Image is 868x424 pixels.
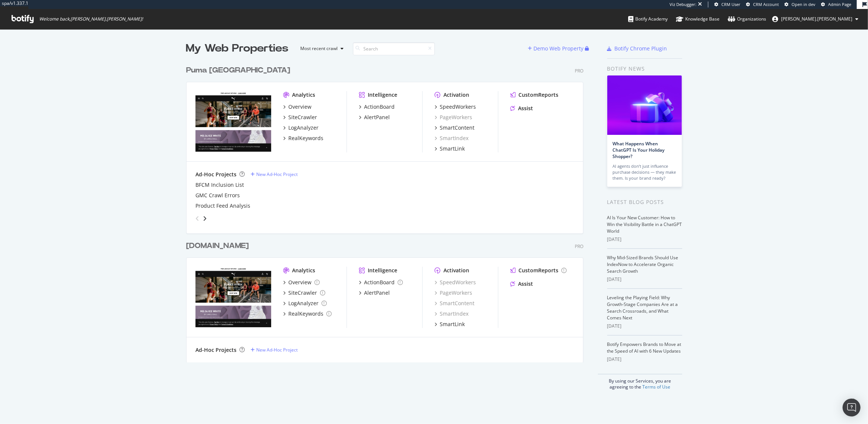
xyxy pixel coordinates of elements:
div: PageWorkers [435,114,472,121]
div: grid [186,56,589,362]
a: SmartLink [435,321,465,328]
a: Botify Academy [628,9,668,29]
div: PageWorkers [435,289,472,297]
a: SpeedWorkers [435,279,476,286]
div: Latest Blog Posts [607,198,682,206]
a: New Ad-Hoc Project [251,347,298,353]
a: Botify Chrome Plugin [607,45,667,52]
div: Botify Academy [628,15,668,23]
span: Welcome back, [PERSON_NAME].[PERSON_NAME] ! [39,16,143,22]
div: Organizations [728,15,766,23]
a: GMC Crawl Errors [195,192,240,199]
div: [DOMAIN_NAME] [186,241,249,251]
div: SmartLink [440,321,465,328]
div: Puma [GEOGRAPHIC_DATA] [186,65,290,76]
a: LogAnalyzer [283,300,327,307]
div: Intelligence [368,267,397,274]
div: Open Intercom Messenger [843,399,861,417]
a: ActionBoard [359,103,395,111]
a: Overview [283,279,320,286]
a: Assist [510,105,533,112]
div: Most recent crawl [301,46,338,51]
a: SiteCrawler [283,289,325,297]
a: SmartIndex [435,310,469,318]
div: New Ad-Hoc Project [256,347,298,353]
div: SiteCrawler [288,289,317,297]
div: Knowledge Base [676,15,720,23]
div: Ad-Hoc Projects [195,346,236,354]
a: Why Mid-Sized Brands Should Use IndexNow to Accelerate Organic Search Growth [607,254,679,274]
a: SmartContent [435,300,474,307]
div: Assist [518,105,533,112]
div: LogAnalyzer [288,300,319,307]
div: Pro [575,243,583,250]
a: CustomReports [510,267,567,274]
div: ActionBoard [364,279,395,286]
div: Ad-Hoc Projects [195,171,236,178]
div: [DATE] [607,356,682,363]
a: AI Is Your New Customer: How to Win the Visibility Battle in a ChatGPT World [607,214,682,234]
a: SiteCrawler [283,114,317,121]
span: CRM User [721,1,740,7]
a: BFCM Inclusion List [195,181,244,189]
button: [PERSON_NAME].[PERSON_NAME] [766,13,864,25]
div: [DATE] [607,276,682,283]
a: Product Feed Analysis [195,202,250,210]
a: Leveling the Playing Field: Why Growth-Stage Companies Are at a Search Crossroads, and What Comes... [607,294,678,321]
div: Botify Chrome Plugin [615,45,667,52]
div: SmartIndex [435,134,469,142]
div: SpeedWorkers [440,103,476,111]
div: LogAnalyzer [288,124,319,131]
div: Analytics [292,91,315,99]
a: CRM User [714,1,740,7]
a: SmartLink [435,145,465,152]
a: Overview [283,103,311,111]
button: Most recent crawl [295,43,347,55]
a: Terms of Use [642,384,670,390]
img: What Happens When ChatGPT Is Your Holiday Shopper? [607,75,682,135]
div: My Web Properties [186,41,289,56]
div: AlertPanel [364,114,390,121]
img: us.puma.com [195,91,271,152]
div: SmartLink [440,145,465,152]
div: ActionBoard [364,103,395,111]
a: What Happens When ChatGPT Is Your Holiday Shopper? [613,140,665,160]
a: AlertPanel [359,114,390,121]
a: AlertPanel [359,289,390,297]
a: SmartContent [435,124,474,131]
div: Overview [288,103,311,111]
div: SmartContent [440,124,474,131]
div: RealKeywords [288,310,323,318]
div: New Ad-Hoc Project [256,171,298,177]
a: SpeedWorkers [435,103,476,111]
a: Puma [GEOGRAPHIC_DATA] [186,65,293,76]
a: ActionBoard [359,279,403,286]
div: Pro [575,68,583,74]
div: AI agents don’t just influence purchase decisions — they make them. Is your brand ready? [613,163,676,181]
div: Overview [288,279,311,286]
button: Demo Web Property [528,43,585,55]
span: CRM Account [753,1,779,7]
div: SiteCrawler [288,114,317,121]
div: [DATE] [607,323,682,329]
div: Analytics [292,267,315,274]
a: Organizations [728,9,766,29]
div: Activation [444,267,469,274]
div: RealKeywords [288,134,323,142]
div: Intelligence [368,91,397,99]
div: Demo Web Property [534,45,584,52]
div: Assist [518,280,533,288]
div: CustomReports [518,267,558,274]
a: Open in dev [784,1,815,7]
img: uspumasecondary.com [195,267,271,327]
span: robert.salerno [781,16,852,22]
a: Assist [510,280,533,288]
div: CustomReports [518,91,558,99]
a: Demo Web Property [528,45,585,52]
